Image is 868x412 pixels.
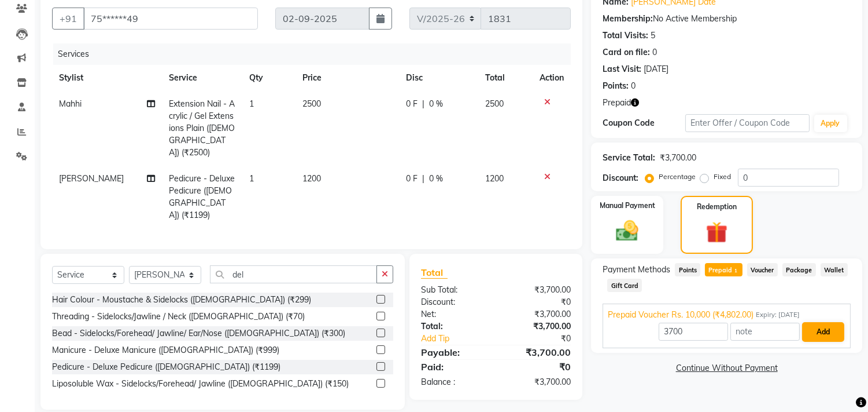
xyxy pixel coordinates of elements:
div: ₹3,700.00 [496,284,580,296]
div: 0 [631,80,636,92]
span: 0 F [406,173,418,185]
div: Coupon Code [603,117,685,129]
span: Expiry: [DATE] [756,310,800,320]
div: Threading - Sidelocks/Jawline / Neck ([DEMOGRAPHIC_DATA]) (₹70) [52,311,305,323]
input: Search by Name/Mobile/Email/Code [83,8,258,30]
th: Total [479,65,533,91]
div: Card on file: [603,46,650,59]
span: Prepaid [705,263,743,276]
div: Bead - Sidelocks/Forehead/ Jawline/ Ear/Nose ([DEMOGRAPHIC_DATA]) (₹300) [52,327,345,340]
div: [DATE] [644,63,668,75]
div: ₹0 [510,333,580,345]
div: Service Total: [603,152,655,164]
span: Package [782,263,816,276]
a: Continue Without Payment [593,362,860,374]
div: Last Visit: [603,63,641,75]
span: 1200 [302,173,321,184]
div: Membership: [603,13,653,25]
div: ₹3,700.00 [496,308,580,320]
span: Extension Nail - Acrylic / Gel Extensions Plain ([DEMOGRAPHIC_DATA]) (₹2500) [169,99,235,158]
div: Total Visits: [603,30,648,42]
label: Manual Payment [600,200,655,211]
a: Add Tip [412,333,510,345]
input: Enter Offer / Coupon Code [685,114,809,132]
button: Add [802,322,844,342]
div: Points: [603,80,629,92]
div: ₹0 [496,296,580,308]
span: 0 % [429,173,443,185]
div: Paid: [412,360,496,374]
div: Manicure - Deluxe Manicure ([DEMOGRAPHIC_DATA]) (₹999) [52,344,279,356]
span: | [422,98,424,110]
div: ₹3,700.00 [496,345,580,359]
span: 0 F [406,98,418,110]
span: Mahhi [59,99,82,109]
span: 1 [249,99,254,109]
div: Liposoluble Wax - Sidelocks/Forehead/ Jawline ([DEMOGRAPHIC_DATA]) (₹150) [52,378,349,390]
div: 0 [652,46,657,59]
span: Wallet [821,263,848,276]
img: _gift.svg [699,219,734,246]
div: Services [53,43,579,65]
span: [PERSON_NAME] [59,173,124,184]
div: Sub Total: [412,284,496,296]
div: Balance : [412,376,496,388]
button: +91 [52,8,84,30]
th: Price [296,65,399,91]
th: Disc [399,65,478,91]
div: Pedicure - Deluxe Pedicure ([DEMOGRAPHIC_DATA]) (₹1199) [52,361,280,373]
span: 1200 [486,173,504,184]
button: Apply [814,115,847,132]
th: Stylist [52,65,162,91]
span: Payment Methods [603,264,670,276]
span: Prepaid [603,97,631,109]
div: Discount: [412,296,496,308]
input: note [730,323,800,341]
div: No Active Membership [603,13,851,25]
span: 2500 [486,99,504,109]
th: Qty [242,65,296,91]
input: Search or Scan [210,265,377,283]
label: Redemption [697,202,737,212]
div: ₹3,700.00 [496,320,580,333]
div: ₹0 [496,360,580,374]
span: Gift Card [607,279,642,292]
label: Fixed [714,172,731,182]
div: ₹3,700.00 [496,376,580,388]
span: Total [421,267,448,279]
span: Voucher [747,263,778,276]
div: Hair Colour - Moustache & Sidelocks ([DEMOGRAPHIC_DATA]) (₹299) [52,294,311,306]
span: Pedicure - Deluxe Pedicure ([DEMOGRAPHIC_DATA]) (₹1199) [169,173,235,220]
th: Service [162,65,243,91]
div: Discount: [603,172,638,184]
div: Total: [412,320,496,333]
div: Net: [412,308,496,320]
span: 1 [733,268,739,275]
div: 5 [651,30,655,42]
img: _cash.svg [609,218,645,244]
span: 0 % [429,98,443,110]
span: 2500 [302,99,321,109]
span: 1 [249,173,254,184]
span: Points [675,263,700,276]
span: Prepaid Voucher Rs. 10,000 (₹4,802.00) [608,309,754,321]
span: | [422,173,424,185]
label: Percentage [659,172,696,182]
div: Payable: [412,345,496,359]
th: Action [533,65,571,91]
input: Amount [659,323,728,341]
div: ₹3,700.00 [660,152,696,164]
